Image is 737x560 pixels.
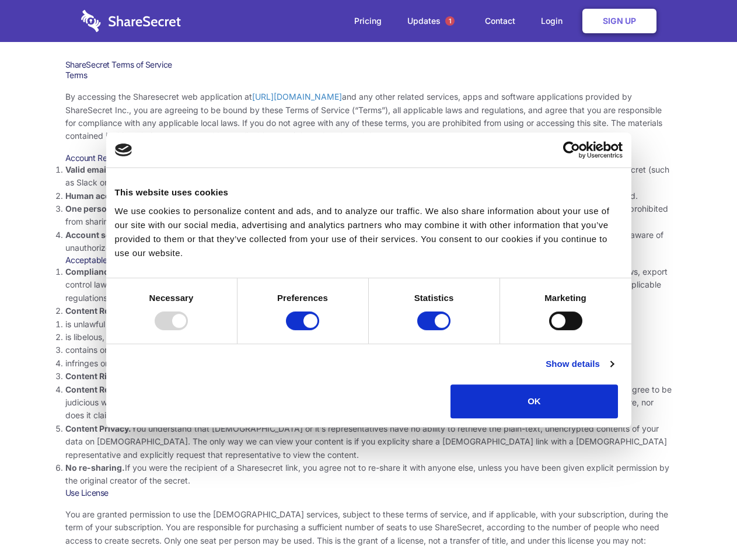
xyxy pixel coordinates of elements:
[65,463,125,473] strong: No re-sharing.
[343,3,393,39] a: Pricing
[445,16,455,26] span: 1
[65,384,159,394] strong: Content Responsibility.
[65,191,136,201] strong: Human accounts.
[81,10,181,32] img: logo-wordmark-white-trans-d4663122ce5f474addd5e946df7df03e33cb6a1c49d2221995e7729f52c070b2.svg
[115,204,623,260] div: We use cookies to personalize content and ads, and to analyze our traffic. We also share informat...
[544,293,586,303] strong: Marketing
[65,163,672,190] li: You must provide a valid email address, either directly, or through approved third-party integrat...
[65,423,131,433] strong: Content Privacy.
[65,370,672,383] li: You agree that you will use Sharesecret only to secure and share content that you have the right ...
[277,293,328,303] strong: Preferences
[65,461,672,488] li: If you were the recipient of a Sharesecret link, you agree not to re-share it with anyone else, u...
[546,357,613,371] a: Show details
[65,265,672,304] li: Your use of the Sharesecret must not violate any applicable laws, including copyright or trademar...
[529,3,580,39] a: Login
[65,488,672,498] h3: Use License
[65,422,672,461] li: You understand that [DEMOGRAPHIC_DATA] or it’s representatives have no ability to retrieve the pl...
[450,384,618,418] button: OK
[115,185,623,199] div: This website uses cookies
[65,304,672,370] li: You agree NOT to use Sharesecret to upload or share content that:
[65,306,151,316] strong: Content Restrictions.
[65,190,672,202] li: Only human beings may create accounts. “Bot” accounts — those created by software, in an automate...
[65,153,672,163] h3: Account Requirements
[65,229,672,255] li: You are responsible for your own account security, including the security of your Sharesecret acc...
[65,344,672,356] li: contains or installs any active malware or exploits, or uses our platform for exploit delivery (s...
[65,70,672,80] h3: Terms
[65,371,128,381] strong: Content Rights.
[65,204,165,213] strong: One person per account.
[65,318,672,331] li: is unlawful or promotes unlawful activities
[115,143,132,156] img: logo
[65,164,111,174] strong: Valid email.
[65,230,136,240] strong: Account security.
[65,331,672,344] li: is libelous, defamatory, or fraudulent
[65,202,672,229] li: You are not allowed to share account credentials. Each account is dedicated to the individual who...
[582,9,656,33] a: Sign Up
[65,383,672,422] li: You are solely responsible for the content you share on Sharesecret, and with the people you shar...
[65,60,672,70] h1: ShareSecret Terms of Service
[65,255,672,265] h3: Acceptable Use
[521,141,623,159] a: Usercentrics Cookiebot - opens in a new window
[252,92,342,101] a: [URL][DOMAIN_NAME]
[65,357,672,370] li: infringes on any proprietary right of any party, including patent, trademark, trade secret, copyr...
[473,3,527,39] a: Contact
[149,293,194,303] strong: Necessary
[65,267,242,276] strong: Compliance with local laws and regulations.
[414,293,454,303] strong: Statistics
[65,90,672,143] p: By accessing the Sharesecret web application at and any other related services, apps and software...
[65,508,672,547] p: You are granted permission to use the [DEMOGRAPHIC_DATA] services, subject to these terms of serv...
